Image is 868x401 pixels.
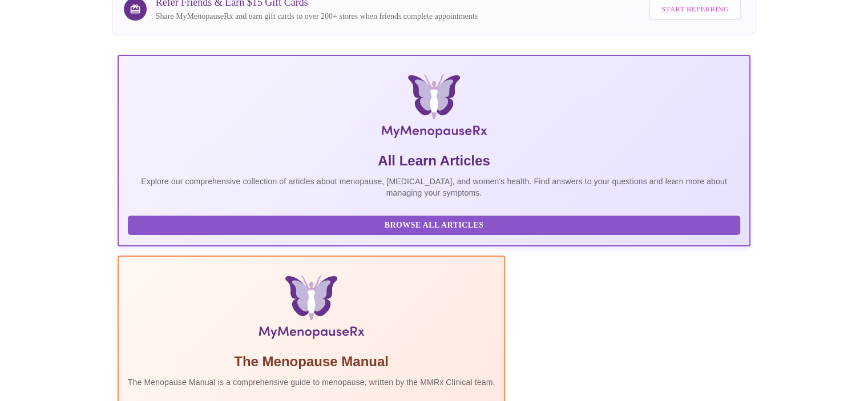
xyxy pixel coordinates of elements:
[128,220,744,229] a: Browse All Articles
[128,376,495,388] p: The Menopause Manual is a comprehensive guide to menopause, written by the MMRx Clinical team.
[128,216,741,236] button: Browse All Articles
[128,176,741,199] p: Explore our comprehensive collection of articles about menopause, [MEDICAL_DATA], and women's hea...
[661,3,729,16] span: Start Referring
[128,353,495,371] h5: The Menopause Manual
[186,275,437,343] img: Menopause Manual
[223,74,645,143] img: MyMenopauseRx Logo
[139,218,729,233] span: Browse All Articles
[156,11,478,22] p: Share MyMenopauseRx and earn gift cards to over 200+ stores when friends complete appointments
[128,152,741,170] h5: All Learn Articles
